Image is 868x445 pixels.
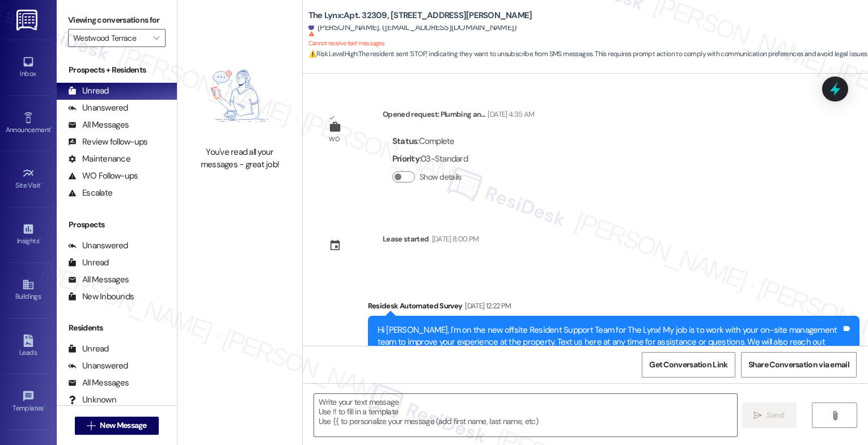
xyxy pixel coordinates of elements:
span: : The resident sent 'STOP,' indicating they want to unsubscribe from SMS messages. This requires ... [308,48,868,60]
i:  [831,411,839,420]
i:  [153,33,159,43]
i:  [753,411,762,420]
div: Unread [68,343,109,355]
button: Share Conversation via email [741,352,857,378]
img: ResiDesk Logo [16,10,40,31]
div: : 03-Standard [392,150,468,168]
div: You've read all your messages - great job! [190,146,290,171]
a: Site Visit • [6,164,51,194]
a: Templates • [6,387,51,417]
span: Send [767,409,784,421]
div: WO Follow-ups [68,170,138,182]
div: : Complete [392,133,468,150]
span: • [41,180,43,188]
span: • [44,402,45,410]
div: [DATE] 4:35 AM [485,108,534,120]
div: [PERSON_NAME]. ([EMAIL_ADDRESS][DOMAIN_NAME]) [308,22,517,33]
div: WO [329,133,340,145]
button: New Message [75,417,159,435]
div: Unread [68,85,109,97]
b: Status [392,135,418,147]
div: [DATE] 8:00 PM [429,233,479,245]
a: Inbox [6,52,51,83]
span: Share Conversation via email [748,359,849,371]
a: Insights • [6,219,51,250]
sup: Cannot receive text messages [308,31,384,47]
div: New Inbounds [68,291,134,303]
div: Escalate [68,187,112,199]
div: Residesk Automated Survey [368,300,859,316]
label: Viewing conversations for [68,11,166,29]
div: Unknown [68,394,116,406]
div: Maintenance [68,153,130,165]
div: Unanswered [68,360,128,372]
div: [DATE] 12:22 PM [462,300,511,312]
div: Prospects + Residents [57,64,177,76]
button: Get Conversation Link [642,352,735,378]
div: Opened request: Plumbing an... [383,108,534,124]
div: Hi [PERSON_NAME], I'm on the new offsite Resident Support Team for The Lynx! My job is to work wi... [378,324,841,361]
span: • [50,124,52,132]
div: Residents [57,322,177,334]
strong: ⚠️ Risk Level: High [308,49,357,58]
div: Unanswered [68,102,128,114]
b: Priority [392,153,420,164]
div: Unanswered [68,240,128,252]
a: Leads [6,331,51,362]
input: All communities [73,29,147,47]
span: • [39,235,41,243]
a: Buildings [6,275,51,306]
div: Unread [68,257,109,269]
div: Lease started [383,233,429,245]
button: Send [742,402,797,428]
div: All Messages [68,274,129,286]
div: All Messages [68,377,129,389]
div: Review follow-ups [68,136,147,148]
i:  [87,421,95,430]
img: empty-state [190,52,290,141]
b: The Lynx: Apt. 32309, [STREET_ADDRESS][PERSON_NAME] [308,10,532,22]
label: Show details [420,171,461,183]
span: Get Conversation Link [649,359,727,371]
div: Prospects [57,219,177,231]
div: All Messages [68,119,129,131]
span: New Message [100,419,146,431]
